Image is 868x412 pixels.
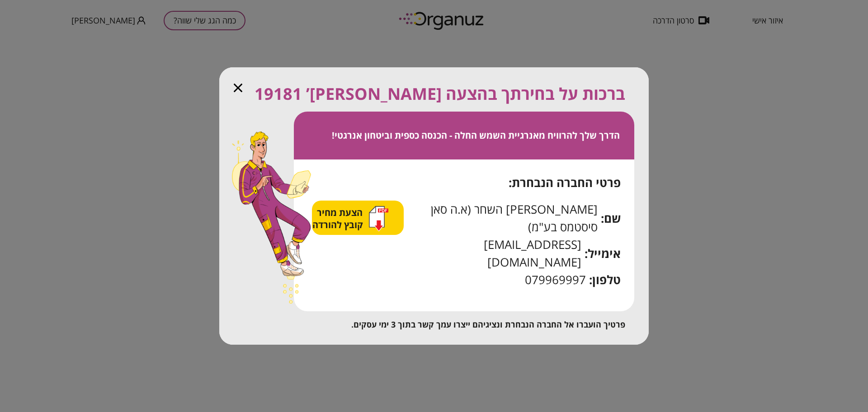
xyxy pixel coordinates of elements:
span: שם: [601,210,621,227]
span: [PERSON_NAME] השחר (א.ה סאן סיסטמס בע"מ) [404,201,598,236]
button: הצעת מחיר קובץ להורדה [312,206,388,231]
span: טלפון: [589,271,621,289]
span: הצעת מחיר קובץ להורדה [312,206,365,231]
span: אימייל: [585,245,621,262]
div: פרטי החברה הנבחרת: [312,174,621,192]
span: 079969997 [525,271,586,289]
span: פרטיך הועברו אל החברה הנבחרת ונציגיהם ייצרו עמך קשר בתוך 3 ימי עסקים. [351,319,625,330]
span: הדרך שלך להרוויח מאנרגיית השמש החלה - הכנסה כספית וביטחון אנרגטי! [332,129,620,141]
span: ברכות על בחירתך בהצעה [PERSON_NAME]’ 19181 [255,82,625,106]
span: [EMAIL_ADDRESS][DOMAIN_NAME] [404,236,581,271]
